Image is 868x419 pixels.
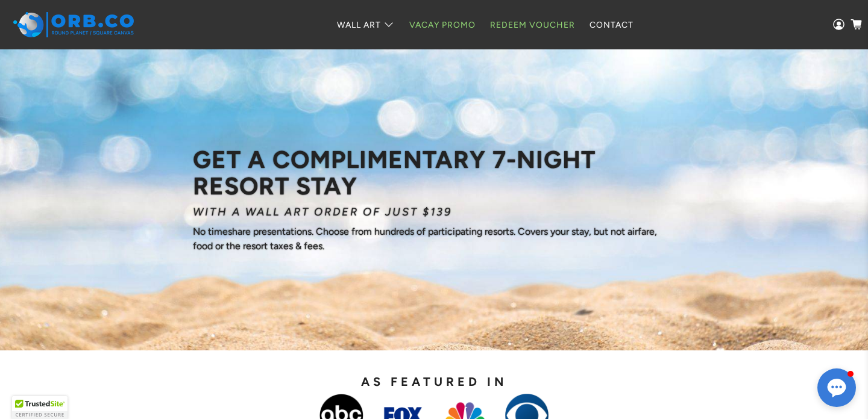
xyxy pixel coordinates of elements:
a: Wall Art [330,9,402,41]
div: TrustedSite Certified [12,396,68,419]
a: Contact [582,9,641,41]
a: Vacay Promo [402,9,483,41]
span: No timeshare presentations. Choose from hundreds of participating resorts. Covers your stay, but ... [193,226,657,252]
button: Open chat window [817,368,856,407]
h1: GET A COMPLIMENTARY 7-NIGHT RESORT STAY [193,146,675,199]
h2: AS FEATURED IN [151,374,717,389]
a: Redeem Voucher [483,9,582,41]
i: WITH A WALL ART ORDER OF JUST $139 [193,205,452,219]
